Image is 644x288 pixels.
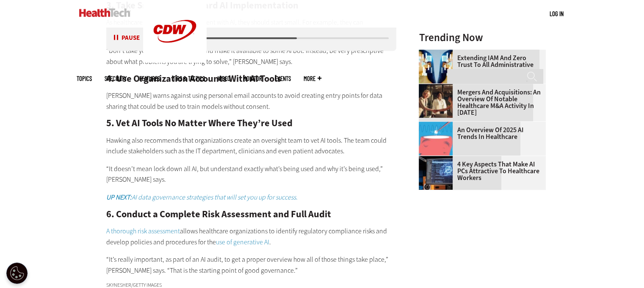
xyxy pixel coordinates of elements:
[106,193,132,202] strong: UP NEXT:
[139,75,160,82] a: Features
[419,84,457,91] a: business leaders shake hands in conference room
[243,75,262,82] a: MonITor
[550,10,564,17] a: Log in
[77,75,92,82] span: Topics
[106,226,397,247] p: allows healthcare organizations to identify regulatory compliance risks and develop policies and ...
[106,193,298,202] a: UP NEXT:AI data governance strategies that will set you up for success.
[304,75,321,82] span: More
[216,238,269,246] a: use of generative AI
[218,75,230,82] a: Video
[106,163,397,185] p: “It doesn’t mean lock down all AI, but understand exactly what’s being used and why it’s being us...
[419,122,453,155] img: illustration of computer chip being put inside head with waves
[79,8,130,17] img: Home
[105,75,127,82] span: Specialty
[143,56,207,65] a: CDW
[419,89,541,116] a: Mergers and Acquisitions: An Overview of Notable Healthcare M&A Activity in [DATE]
[6,263,28,284] button: Open Preferences
[173,75,205,82] a: Tips & Tactics
[419,156,453,190] img: Desktop monitor with brain AI concept
[419,161,541,181] a: 4 Key Aspects That Make AI PCs Attractive to Healthcare Workers
[419,122,457,128] a: illustration of computer chip being put inside head with waves
[419,84,453,118] img: business leaders shake hands in conference room
[106,90,397,112] p: [PERSON_NAME] warns against using personal email accounts to avoid creating entry points for data...
[550,9,564,18] div: User menu
[106,119,397,128] h2: 5. Vet AI Tools No Matter Where They’re Used
[419,127,541,140] a: An Overview of 2025 AI Trends in Healthcare
[106,227,180,235] a: A thorough risk assessment
[275,75,291,82] a: Events
[106,193,298,202] em: AI data governance strategies that will set you up for success.
[6,263,28,284] div: Cookie Settings
[419,156,457,163] a: Desktop monitor with brain AI concept
[106,210,397,219] h2: 6. Conduct a Complete Risk Assessment and Full Audit
[419,50,453,83] img: abstract image of woman with pixelated face
[106,254,397,276] p: “It’s really important, as part of an AI audit, to get a proper overview how all of those things ...
[106,135,397,157] p: Hawking also recommends that organizations create an oversight team to vet AI tools. The team cou...
[106,282,397,288] div: skynesher/Getty Images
